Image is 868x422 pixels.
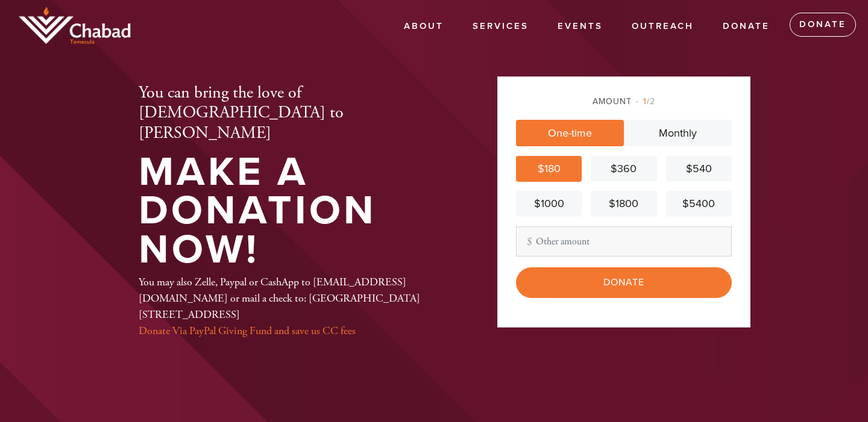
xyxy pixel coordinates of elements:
a: $180 [516,156,582,182]
h1: Make a Donation Now! [139,153,458,270]
a: Donate Via PayPal Giving Fund and save us CC fees [139,324,356,338]
a: Outreach [623,15,703,38]
a: Monthly [624,120,732,146]
h2: You can bring the love of [DEMOGRAPHIC_DATA] to [PERSON_NAME] [139,83,458,144]
div: $180 [521,161,577,177]
a: $1800 [591,191,656,217]
a: Donate [790,13,856,37]
span: /2 [636,96,655,107]
a: $1000 [516,191,582,217]
span: 1 [643,96,647,107]
img: Temecula-orange-cropped.gif [18,6,133,45]
div: $360 [596,161,652,177]
div: Amount [516,95,732,108]
a: $5400 [666,191,732,217]
a: $360 [591,156,656,182]
a: One-time [516,120,624,146]
div: $1800 [596,196,652,212]
a: Events [549,15,612,38]
a: $540 [666,156,732,182]
input: Other amount [516,226,732,256]
div: $1000 [521,196,577,212]
div: $5400 [671,196,727,212]
a: Services [464,15,538,38]
div: You may also Zelle, Paypal or CashApp to [EMAIL_ADDRESS][DOMAIN_NAME] or mail a check to: [GEOGRA... [139,274,458,339]
a: About [395,15,453,38]
input: Donate [516,267,732,297]
div: $540 [671,161,727,177]
a: Donate [714,15,779,38]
